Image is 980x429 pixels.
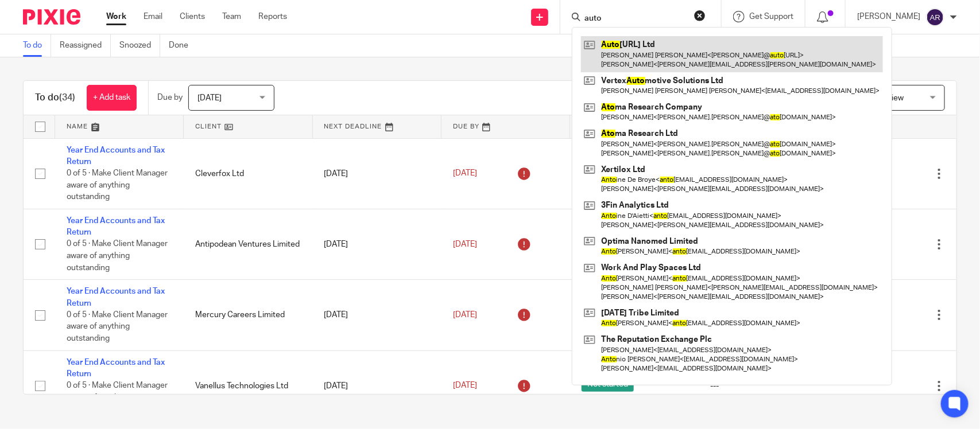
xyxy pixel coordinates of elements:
a: Email [144,11,162,22]
h1: To do [35,92,75,104]
td: Antipodean Ventures Limited [184,209,312,279]
a: Year End Accounts and Tax Return [67,217,165,236]
img: Pixie [23,9,80,25]
a: Year End Accounts and Tax Return [67,358,165,378]
a: Work [106,11,126,22]
span: [DATE] [453,382,477,390]
a: Reports [258,11,287,22]
div: --- [710,380,816,392]
a: Year End Accounts and Tax Return [67,287,165,307]
span: (34) [59,93,75,102]
td: [DATE] [313,350,441,421]
a: Snoozed [119,34,160,57]
span: [DATE] [453,311,477,319]
span: [DATE] [197,94,222,102]
p: Due by [157,92,183,103]
a: Done [169,34,197,57]
span: [DATE] [453,240,477,248]
a: Team [222,11,241,22]
td: Cleverfox Ltd [184,138,312,209]
a: Clients [180,11,205,22]
img: svg%3E [926,8,944,26]
td: [DATE] [313,138,441,209]
a: Year End Accounts and Tax Return [67,146,165,166]
td: [DATE] [313,209,441,279]
button: Clear [694,10,706,21]
span: 0 of 5 · Make Client Manager aware of anything outstanding [67,381,168,413]
input: Search [583,14,687,24]
a: + Add task [87,85,137,111]
span: [DATE] [453,169,477,177]
td: [DATE] [313,280,441,350]
td: Mercury Careers Limited [184,280,312,350]
td: Vanellus Technologies Ltd [184,350,312,421]
span: 0 of 5 · Make Client Manager aware of anything outstanding [67,240,168,272]
a: Reassigned [60,34,111,57]
span: 0 of 5 · Make Client Manager aware of anything outstanding [67,169,168,201]
span: 0 of 5 · Make Client Manager aware of anything outstanding [67,311,168,342]
a: To do [23,34,51,57]
span: Get Support [749,13,793,21]
p: [PERSON_NAME] [857,11,920,22]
